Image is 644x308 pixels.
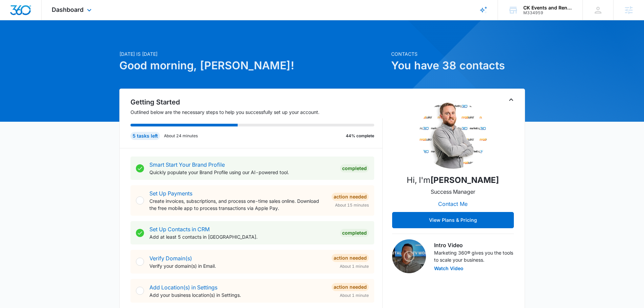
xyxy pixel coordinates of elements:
[332,283,369,291] div: Action Needed
[340,229,369,237] div: Completed
[149,284,217,291] a: Add Location(s) in Settings
[332,254,369,262] div: Action Needed
[419,101,487,169] img: Nicholas Geymann
[391,57,525,74] h1: You have 38 contacts
[392,239,426,273] img: Intro Video
[434,249,514,263] p: Marketing 360® gives you the tools to scale your business.
[507,96,515,104] button: Toggle Collapse
[119,57,387,74] h1: Good morning, [PERSON_NAME]!
[130,132,160,140] div: 5 tasks left
[335,202,369,208] span: About 15 minutes
[430,175,499,185] strong: [PERSON_NAME]
[149,197,326,212] p: Create invoices, subscriptions, and process one-time sales online. Download the free mobile app t...
[434,241,514,249] h3: Intro Video
[340,263,369,269] span: About 1 minute
[149,226,210,233] a: Set Up Contacts in CRM
[392,212,514,228] button: View Plans & Pricing
[523,10,573,15] div: account id
[431,196,474,212] button: Contact Me
[407,174,499,186] p: Hi, I'm
[149,255,192,262] a: Verify Domain(s)
[340,164,369,172] div: Completed
[119,50,387,57] p: [DATE] is [DATE]
[130,97,383,107] h2: Getting Started
[149,291,326,299] p: Add your business location(s) in Settings.
[130,109,383,116] p: Outlined below are the necessary steps to help you successfully set up your account.
[523,5,573,10] div: account name
[149,190,192,197] a: Set Up Payments
[164,133,198,139] p: About 24 minutes
[52,6,84,13] span: Dashboard
[346,133,374,139] p: 44% complete
[431,188,475,196] p: Success Manager
[149,161,225,168] a: Smart Start Your Brand Profile
[391,50,525,57] p: Contacts
[332,193,369,201] div: Action Needed
[340,292,369,299] span: About 1 minute
[434,266,463,271] button: Watch Video
[149,233,335,240] p: Add at least 5 contacts in [GEOGRAPHIC_DATA].
[149,169,335,176] p: Quickly populate your Brand Profile using our AI-powered tool.
[149,262,326,269] p: Verify your domain(s) in Email.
